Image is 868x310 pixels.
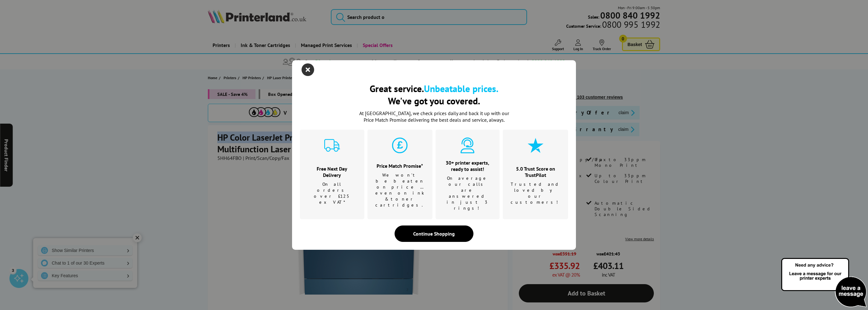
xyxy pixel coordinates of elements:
p: On average our calls are answered in just 3 rings! [443,175,492,211]
img: star-cyan.svg [528,137,543,153]
h3: 30+ printer experts, ready to assist! [443,160,492,172]
img: price-promise-cyan.svg [392,137,408,153]
p: Trusted and loved by our customers! [511,181,560,205]
h2: Great service. We've got you covered. [300,82,568,107]
button: close modal [303,65,313,74]
p: At [GEOGRAPHIC_DATA], we check prices daily and back it up with our Price Match Promise deliverin... [355,110,513,123]
b: Unbeatable prices. [424,82,498,95]
img: Open Live Chat window [780,257,868,309]
h3: Free Next Day Delivery [308,166,356,178]
p: We won't be beaten on price …even on ink & toner cartridges. [375,172,425,208]
h3: 5.0 Trust Score on TrustPilot [511,166,560,178]
p: On all orders over £125 ex VAT* [308,181,356,205]
div: Continue Shopping [395,225,473,242]
img: expert-cyan.svg [460,137,475,153]
img: delivery-cyan.svg [324,137,340,153]
h3: Price Match Promise* [375,163,425,169]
